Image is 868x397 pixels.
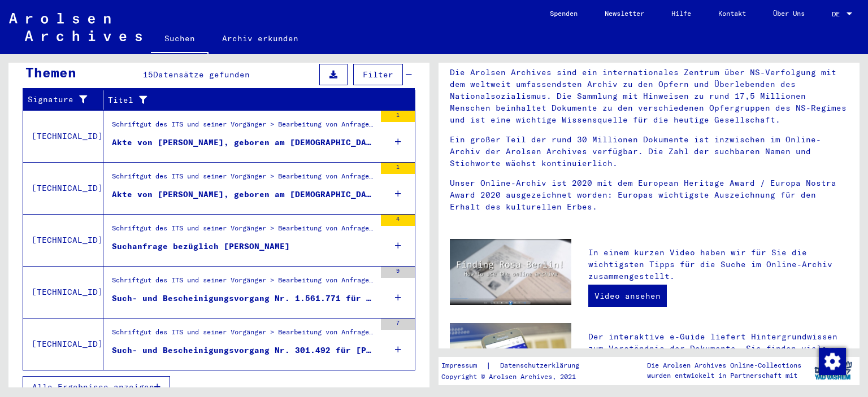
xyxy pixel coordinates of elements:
div: 9 [381,267,415,278]
div: Such- und Bescheinigungsvorgang Nr. 1.561.771 für [PERSON_NAME] geboren [DEMOGRAPHIC_DATA] [112,293,375,304]
div: Themen [25,62,76,82]
a: Datenschutzerklärung [491,360,593,372]
div: Titel [108,91,401,109]
span: Alle Ergebnisse anzeigen [32,382,154,392]
td: [TECHNICAL_ID] [23,110,103,162]
p: Die Arolsen Archives sind ein internationales Zentrum über NS-Verfolgung mit dem weltweit umfasse... [450,67,848,126]
span: Filter [363,69,393,80]
img: Arolsen_neg.svg [9,13,142,41]
div: | [441,360,593,372]
td: [TECHNICAL_ID] [23,318,103,370]
div: Schriftgut des ITS und seiner Vorgänger > Bearbeitung von Anfragen > Suchvorgänge > Suchanfragen ... [112,119,375,135]
p: Ein großer Teil der rund 30 Millionen Dokumente ist inzwischen im Online-Archiv der Arolsen Archi... [450,134,848,169]
span: DE [832,10,844,18]
span: Datensätze gefunden [153,69,250,80]
td: [TECHNICAL_ID] [23,214,103,266]
p: In einem kurzen Video haben wir für Sie die wichtigsten Tipps für die Suche im Online-Archiv zusa... [588,247,848,282]
span: 15 [143,69,153,80]
a: Archiv erkunden [209,25,312,52]
div: Signature [28,91,103,109]
div: 4 [381,215,415,226]
a: Impressum [441,360,486,372]
td: [TECHNICAL_ID] [23,162,103,214]
img: Zustimmung ändern [819,348,846,375]
div: 7 [381,319,415,330]
div: 1 [381,163,415,174]
a: Suchen [151,25,209,54]
p: Die Arolsen Archives Online-Collections [647,360,801,370]
p: wurden entwickelt in Partnerschaft mit [647,370,801,381]
td: [TECHNICAL_ID] [23,266,103,318]
button: Filter [353,64,403,85]
div: Such- und Bescheinigungsvorgang Nr. 301.492 für [PERSON_NAME][GEOGRAPHIC_DATA] geboren [DEMOGRAPH... [112,344,375,356]
div: Akte von [PERSON_NAME], geboren am [DEMOGRAPHIC_DATA] [112,189,375,200]
div: Schriftgut des ITS und seiner Vorgänger > Bearbeitung von Anfragen > Fallbezogene [MEDICAL_DATA] ... [112,327,375,343]
a: Video ansehen [588,285,667,307]
p: Copyright © Arolsen Archives, 2021 [441,372,593,382]
div: Schriftgut des ITS und seiner Vorgänger > Bearbeitung von Anfragen > Fallbezogene [MEDICAL_DATA] ... [112,223,375,239]
div: Suchanfrage bezüglich [PERSON_NAME] [112,241,290,252]
div: Akte von [PERSON_NAME], geboren am [DEMOGRAPHIC_DATA] [112,137,375,149]
p: Unser Online-Archiv ist 2020 mit dem European Heritage Award / Europa Nostra Award 2020 ausgezeic... [450,177,848,213]
p: Der interaktive e-Guide liefert Hintergrundwissen zum Verständnis der Dokumente. Sie finden viele... [588,331,848,390]
div: Schriftgut des ITS und seiner Vorgänger > Bearbeitung von Anfragen > Fallbezogene [MEDICAL_DATA] ... [112,275,375,291]
img: video.jpg [450,239,571,305]
div: Schriftgut des ITS und seiner Vorgänger > Bearbeitung von Anfragen > Suchvorgänge > Suchanfragen ... [112,171,375,187]
div: Titel [108,94,387,106]
img: yv_logo.png [812,356,854,385]
div: 1 [381,111,415,122]
div: Signature [28,94,89,106]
